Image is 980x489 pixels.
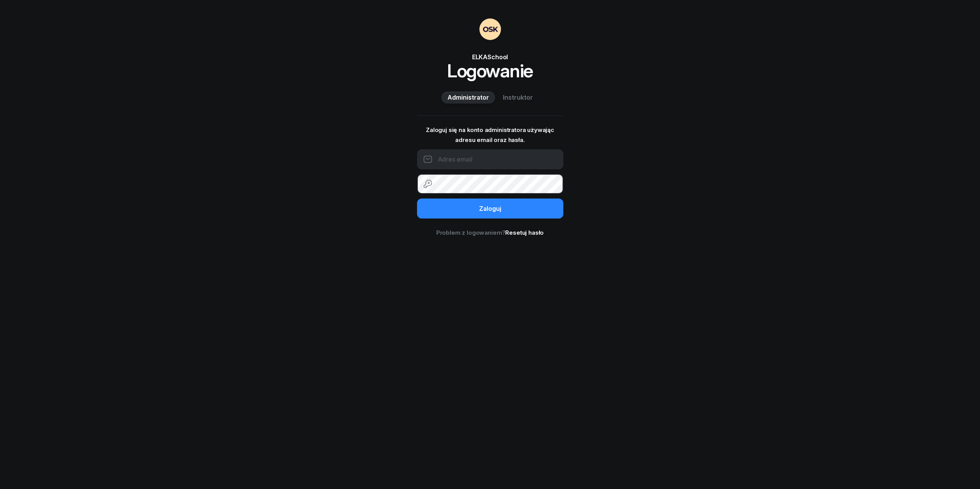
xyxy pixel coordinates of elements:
p: Zaloguj się na konto administratora używając adresu email oraz hasła. [417,125,563,145]
img: OSKAdmin [479,18,501,40]
div: ELKASchool [417,52,563,62]
h1: Logowanie [417,62,563,80]
span: Administrator [447,93,489,103]
button: Instruktor [497,92,539,104]
div: Problem z logowaniem? [417,228,563,238]
button: Administrator [441,92,495,104]
a: Resetuj hasło [505,229,544,236]
span: Instruktor [503,93,533,103]
input: Adres email [417,149,563,169]
div: Zaloguj [479,204,501,214]
button: Zaloguj [417,199,563,219]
